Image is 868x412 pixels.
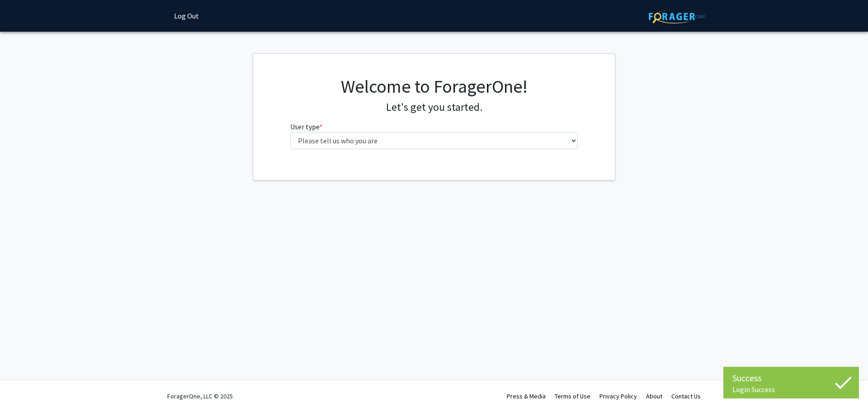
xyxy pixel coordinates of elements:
[290,121,322,132] label: User type
[167,380,233,412] div: ForagerOne, LLC © 2025
[507,392,546,400] a: Press & Media
[290,76,578,97] h1: Welcome to ForagerOne!
[732,385,850,394] div: Login Success
[646,392,662,400] a: About
[290,101,578,114] h4: Let's get you started.
[649,9,705,24] img: ForagerOne Logo
[671,392,701,400] a: Contact Us
[599,392,637,400] a: Privacy Policy
[555,392,590,400] a: Terms of Use
[732,371,850,385] div: Success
